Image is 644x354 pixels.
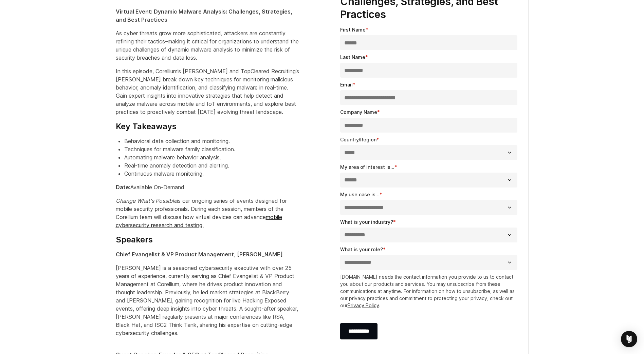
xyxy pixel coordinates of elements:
[124,161,299,170] li: Real-time anomaly detection and alerting.
[116,184,130,191] strong: Date:
[116,235,299,245] h4: Speakers
[124,137,299,145] li: Behavioral data collection and monitoring.
[116,67,299,116] p: In this episode, Corellium’s [PERSON_NAME] and TopCleared Recruiting’s [PERSON_NAME] break down k...
[124,170,299,178] li: Continuous malware monitoring.
[340,82,353,87] span: Email
[340,137,376,142] span: Country/Region
[116,197,299,229] p: is our ongoing series of events designed for mobile security professionals. During each session, ...
[116,183,299,191] p: Available On-Demand
[116,214,282,229] a: mobile cybersecurity research and testing.
[116,121,299,132] h4: Key Takeaways
[116,197,177,204] em: Change What's Possible
[116,264,299,337] p: [PERSON_NAME] is a seasoned cybersecurity executive with over 25 years of experience, currently s...
[348,302,379,308] a: Privacy Policy
[340,219,393,225] span: What is your industry?
[621,331,637,347] div: Open Intercom Messenger
[116,8,292,23] strong: Virtual Event: Dynamic Malware Analysis: Challenges, Strategies, and Best Practices
[340,247,383,252] span: What is your role?
[124,145,299,153] li: Techniques for malware family classification.
[340,27,366,33] span: First Name
[340,109,377,115] span: Company Name
[340,54,365,60] span: Last Name
[124,153,299,161] li: Automating malware behavior analysis.
[340,273,517,309] p: [DOMAIN_NAME] needs the contact information you provide to us to contact you about our products a...
[116,251,283,258] strong: Chief Evangelist & VP Product Management, [PERSON_NAME]
[340,192,380,197] span: My use case is...
[340,164,394,170] span: My area of interest is...
[116,29,299,62] p: As cyber threats grow more sophisticated, attackers are constantly refining their tactics–making ...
